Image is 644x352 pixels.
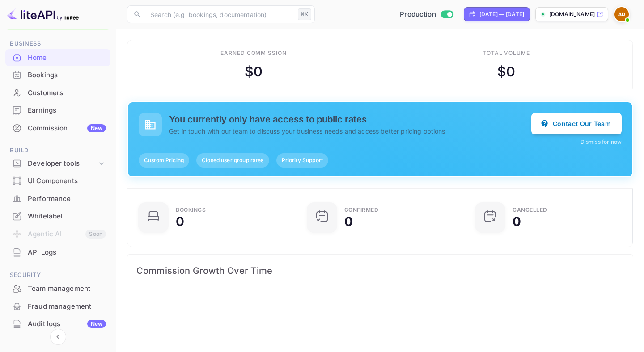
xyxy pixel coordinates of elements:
button: Contact Our Team [531,113,622,134]
div: Customers [28,88,106,98]
a: Fraud management [5,298,110,314]
a: Whitelabel [5,208,110,224]
div: Confirmed [344,207,379,213]
div: Team management [28,284,106,294]
p: Get in touch with our team to discuss your business needs and access better pricing options [169,126,531,136]
span: Production [400,9,436,20]
div: Switch to Sandbox mode [396,9,457,20]
a: UI Components [5,172,110,189]
div: Bookings [176,207,206,213]
a: CommissionNew [5,120,110,136]
a: Audit logsNew [5,315,110,332]
div: Bookings [28,70,106,80]
div: Fraud management [28,302,106,312]
button: Collapse navigation [50,329,66,345]
a: Team management [5,280,110,297]
div: Developer tools [28,159,97,169]
div: Bookings [5,67,110,84]
span: Priority Support [276,156,328,164]
span: Custom Pricing [139,156,189,164]
div: CANCELLED [513,207,547,213]
span: Commission Growth Over Time [136,264,624,278]
div: ⌘K [298,8,311,20]
div: Earnings [28,105,106,116]
a: Bookings [5,67,110,83]
div: Home [28,53,106,63]
p: [DOMAIN_NAME] [549,10,595,18]
div: API Logs [28,247,106,258]
a: Customers [5,84,110,101]
div: Home [5,49,110,67]
div: 0 [176,215,184,228]
input: Search (e.g. bookings, documentation) [145,5,294,23]
div: API Logs [5,244,110,261]
div: 0 [513,215,521,228]
h5: You currently only have access to public rates [169,114,531,125]
div: Earned commission [220,49,287,57]
div: New [87,124,106,132]
div: Performance [5,190,110,208]
div: CommissionNew [5,120,110,137]
div: Fraud management [5,298,110,315]
a: Performance [5,190,110,207]
div: Commission [28,123,106,134]
a: API Logs [5,244,110,260]
div: Earnings [5,102,110,119]
div: UI Components [28,176,106,186]
button: Dismiss for now [580,138,622,146]
div: Performance [28,194,106,204]
div: Whitelabel [28,211,106,222]
div: 0 [344,215,353,228]
a: Earnings [5,102,110,118]
div: Whitelabel [5,208,110,225]
div: Total volume [483,49,530,57]
a: Home [5,49,110,66]
div: UI Components [5,172,110,190]
img: LiteAPI logo [7,7,79,21]
img: Abdelkabir Drifi [614,7,629,21]
div: New [87,320,106,328]
div: Customers [5,84,110,102]
span: Build [5,146,110,155]
span: Business [5,39,110,49]
div: Audit logs [28,319,106,329]
div: $ 0 [497,62,515,82]
div: Team management [5,280,110,298]
div: Audit logsNew [5,315,110,333]
div: $ 0 [245,62,263,82]
div: Developer tools [5,156,110,172]
span: Closed user group rates [196,156,269,164]
span: Security [5,270,110,280]
div: [DATE] — [DATE] [479,10,524,18]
